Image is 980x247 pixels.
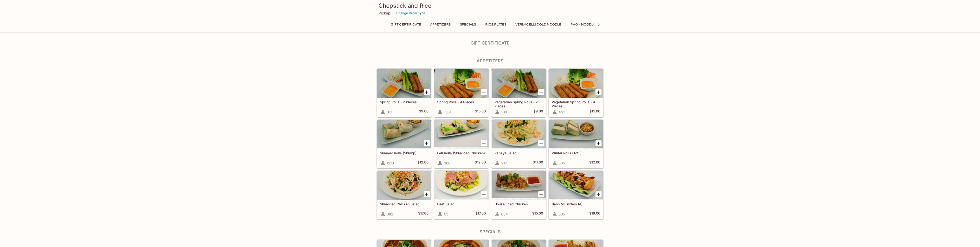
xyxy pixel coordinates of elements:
h4: Gift Certificate [377,40,604,46]
div: Spring Rolls - 2 Pieces [377,69,431,98]
a: House Fried Chicken634$15.00 [491,171,546,219]
div: Papaya Salad [492,120,546,149]
span: 634 [501,212,508,216]
span: 189 [501,110,507,114]
h5: $17.00 [533,160,543,166]
button: Vermicelli Cold Noodle [513,21,564,28]
div: Banh Mi Sliders (4) [549,171,603,200]
a: Summer Rolls (Shrimp)1213$12.00 [377,120,432,168]
h5: $17.00 [475,211,486,217]
div: Summer Rolls (Shrimp) [377,120,431,149]
a: Vegetarian Spring Rolls - 4 Pieces452$15.00 [549,69,603,117]
button: Rice Plates [483,21,509,28]
button: Add Vegetarian Spring Rolls - 4 Pieces [596,89,602,95]
span: 605 [558,212,565,216]
h5: $15.00 [475,109,486,115]
h5: Vegetarian Spring Rolls - 2 Pieces [494,100,543,108]
span: 382 [387,212,393,216]
h5: Summer Rolls (Shrimp) [380,151,429,155]
button: Pho - Noodle Soup [568,21,608,28]
a: Papaya Salad217$17.00 [491,120,546,168]
div: Winter Rolls (Tofu) [549,120,603,149]
button: Add Banh Mi Sliders (4) [596,191,602,197]
h5: $12.00 [589,160,600,166]
h5: $9.00 [419,109,429,115]
a: Fall Rolls (Shredded Chicken)306$12.00 [434,120,489,168]
span: 1651 [444,110,451,114]
a: Spring Rolls - 4 Pieces1651$15.00 [434,69,489,117]
span: 811 [387,110,392,114]
button: Gift Certificate [388,21,424,28]
span: 217 [501,161,507,165]
h4: Appetizers [377,58,604,64]
button: Add Vegetarian Spring Rolls - 2 Pieces [538,89,544,95]
h5: Beef Salad [437,202,486,206]
div: Fall Rolls (Shredded Chicken) [434,120,489,149]
button: Add Winter Rolls (Tofu) [596,140,602,146]
button: Add Beef Salad [481,191,487,197]
button: Add Spring Rolls - 2 Pieces [424,89,430,95]
a: Vegetarian Spring Rolls - 2 Pieces189$9.00 [491,69,546,117]
button: Specials [457,21,479,28]
h5: Vegetarian Spring Rolls - 4 Pieces [552,100,600,108]
a: Beef Salad63$17.00 [434,171,489,219]
h5: $12.00 [475,160,486,166]
h5: $12.00 [417,160,429,166]
h5: Fall Rolls (Shredded Chicken) [437,151,486,155]
h5: $17.00 [418,211,429,217]
span: 385 [558,161,565,165]
a: Banh Mi Sliders (4)605$16.00 [549,171,603,219]
div: Vegetarian Spring Rolls - 2 Pieces [492,69,546,98]
h5: Winter Rolls (Tofu) [552,151,600,155]
span: 63 [444,212,448,216]
h5: $15.00 [589,109,600,115]
h4: Specials [377,229,604,234]
div: House Fried Chicken [492,171,546,200]
h5: $15.00 [532,211,543,217]
a: Shredded Chicken Salad382$17.00 [377,171,432,219]
div: Beef Salad [434,171,489,200]
p: Pickup [378,11,390,15]
h5: House Fried Chicken [494,202,543,206]
h5: $9.00 [533,109,543,115]
button: Change Order Type [394,9,428,17]
h5: Papaya Salad [494,151,543,155]
h5: Shredded Chicken Salad [380,202,429,206]
h5: $16.00 [589,211,600,217]
div: Shredded Chicken Salad [377,171,431,200]
div: Vegetarian Spring Rolls - 4 Pieces [549,69,603,98]
h5: Spring Rolls - 2 Pieces [380,100,429,104]
button: Add Papaya Salad [538,140,544,146]
div: Spring Rolls - 4 Pieces [434,69,489,98]
h5: Banh Mi Sliders (4) [552,202,600,206]
span: 306 [444,161,450,165]
button: Add Shredded Chicken Salad [424,191,430,197]
button: Add Fall Rolls (Shredded Chicken) [481,140,487,146]
button: Add Spring Rolls - 4 Pieces [481,89,487,95]
span: 452 [558,110,565,114]
button: Add Summer Rolls (Shrimp) [424,140,430,146]
span: 1213 [387,161,394,165]
a: Spring Rolls - 2 Pieces811$9.00 [377,69,432,117]
a: Winter Rolls (Tofu)385$12.00 [549,120,603,168]
h3: Chopstick and Rice [378,2,602,9]
button: Appetizers [428,21,453,28]
button: Add House Fried Chicken [538,191,544,197]
h5: Spring Rolls - 4 Pieces [437,100,486,104]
